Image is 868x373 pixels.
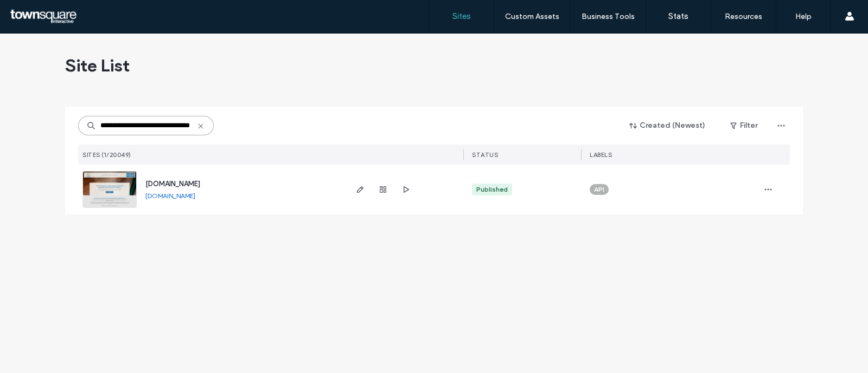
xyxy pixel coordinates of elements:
div: Published [476,185,508,194]
label: Business Tools [582,12,635,21]
label: Help [795,12,812,21]
a: [DOMAIN_NAME] [145,180,200,188]
label: Custom Assets [505,12,559,21]
button: Created (Newest) [620,117,715,134]
span: API [594,185,604,194]
span: SITES (1/20049) [82,151,131,159]
label: Sites [452,11,471,21]
label: Stats [668,11,688,21]
span: Site List [65,55,130,76]
label: Resources [725,12,762,21]
button: Filter [719,117,768,134]
span: Help [24,8,47,17]
a: [DOMAIN_NAME] [145,192,195,200]
span: STATUS [472,151,498,159]
span: LABELS [590,151,612,159]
